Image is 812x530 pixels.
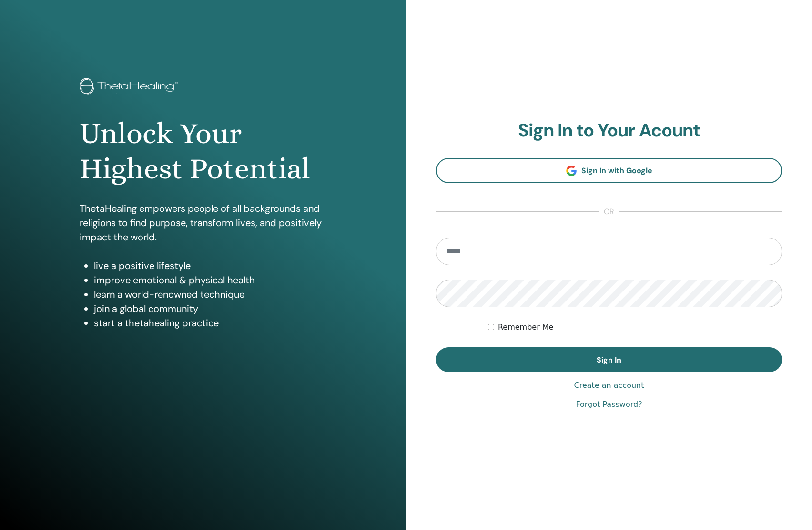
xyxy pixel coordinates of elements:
p: ThetaHealing empowers people of all backgrounds and religions to find purpose, transform lives, a... [80,201,326,244]
span: or [599,206,619,218]
li: start a thetahealing practice [94,316,326,330]
li: live a positive lifestyle [94,259,326,273]
a: Create an account [574,380,644,391]
div: Keep me authenticated indefinitely or until I manually logout [488,322,782,333]
button: Sign In [436,347,782,372]
li: improve emotional & physical health [94,273,326,287]
a: Forgot Password? [576,399,642,410]
label: Remember Me [498,322,554,333]
span: Sign In [597,355,621,365]
h1: Unlock Your Highest Potential [80,116,326,187]
a: Sign In with Google [436,158,782,183]
li: learn a world-renowned technique [94,287,326,301]
h2: Sign In to Your Acount [436,120,782,142]
li: join a global community [94,301,326,316]
span: Sign In with Google [581,166,652,176]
